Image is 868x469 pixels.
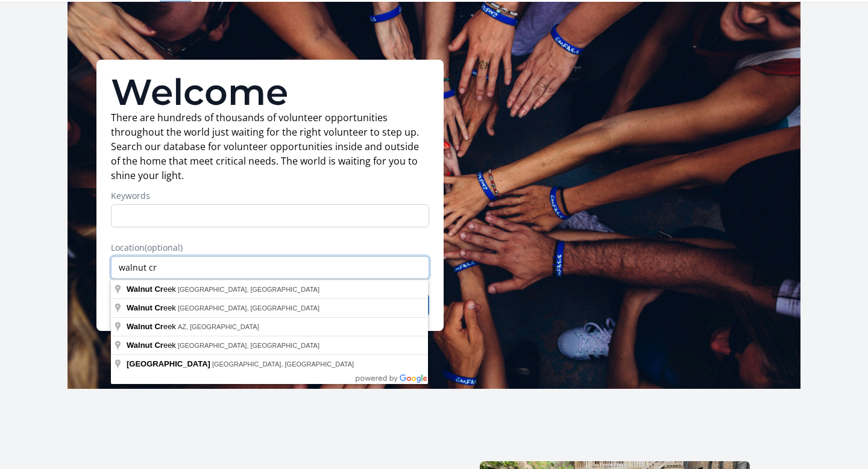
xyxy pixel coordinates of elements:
span: [GEOGRAPHIC_DATA], [GEOGRAPHIC_DATA] [212,360,354,368]
span: Walnut Cr [127,322,163,331]
span: eek [127,322,178,331]
label: Location [111,242,429,254]
label: Keywords [111,190,429,202]
span: [GEOGRAPHIC_DATA], [GEOGRAPHIC_DATA] [178,286,319,293]
span: Walnut Cr [127,285,163,294]
span: [GEOGRAPHIC_DATA], [GEOGRAPHIC_DATA] [178,304,319,312]
span: AZ, [GEOGRAPHIC_DATA] [178,323,259,330]
span: [GEOGRAPHIC_DATA], [GEOGRAPHIC_DATA] [178,342,319,349]
p: There are hundreds of thousands of volunteer opportunities throughout the world just waiting for ... [111,110,429,183]
span: Walnut Cr [127,341,163,350]
span: [GEOGRAPHIC_DATA] [127,359,210,368]
span: eek [127,285,178,294]
span: Walnut Cr [127,303,163,312]
span: eek [127,341,178,350]
input: Enter a location [111,256,429,279]
span: (optional) [145,242,183,253]
h1: Welcome [111,74,429,110]
span: eek [127,303,178,312]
